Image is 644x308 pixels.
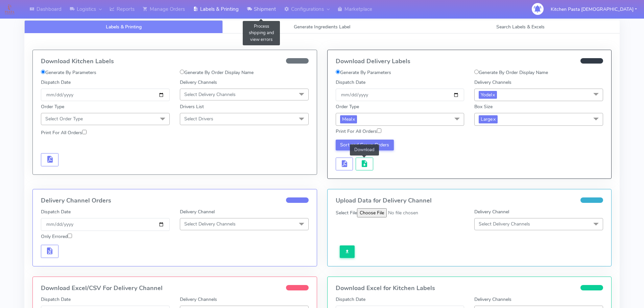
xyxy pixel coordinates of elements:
[336,69,391,76] label: Generate By Parameters
[180,103,204,110] label: Drivers List
[474,70,479,74] input: Generate By Order Display Name
[294,24,350,30] span: Generate Ingredients Label
[493,115,496,122] a: x
[336,103,359,110] label: Order Type
[41,233,72,240] label: Only Errored
[479,91,497,99] span: Yodel
[546,2,642,16] button: Kitchen Pasta [DEMOGRAPHIC_DATA]
[41,79,71,86] label: Dispatch Date
[474,208,509,215] label: Delivery Channel
[340,115,357,123] span: Meal
[180,208,215,215] label: Delivery Channel
[180,296,217,303] label: Delivery Channels
[474,103,493,110] label: Box Size
[41,70,45,74] input: Generate By Parameters
[336,58,603,65] h4: Download Delivery Labels
[184,116,213,122] span: Select Drivers
[41,129,87,136] label: Print For All Orders
[180,69,254,76] label: Generate By Order Display Name
[336,70,340,74] input: Generate By Parameters
[474,69,548,76] label: Generate By Order Display Name
[41,58,309,65] h4: Download Kitchen Labels
[41,208,71,215] label: Dispatch Date
[41,69,96,76] label: Generate By Parameters
[336,79,365,86] label: Dispatch Date
[184,91,236,98] span: Select Delivery Channels
[41,285,309,292] h4: Download Excel/CSV For Delivery Channel
[41,103,64,110] label: Order Type
[336,128,381,135] label: Print For All Orders
[45,116,83,122] span: Select Order Type
[82,130,87,134] input: Print For All Orders
[352,115,355,122] a: x
[492,91,495,98] a: x
[336,285,603,292] h4: Download Excel for Kitchen Labels
[474,79,511,86] label: Delivery Channels
[180,79,217,86] label: Delivery Channels
[184,221,236,227] span: Select Delivery Channels
[41,197,309,204] h4: Delivery Channel Orders
[496,24,545,30] span: Search Labels & Excels
[24,20,620,33] ul: Tabs
[336,197,603,204] h4: Upload Data for Delivery Channel
[180,70,184,74] input: Generate By Order Display Name
[474,296,511,303] label: Delivery Channels
[41,296,71,303] label: Dispatch Date
[377,128,381,133] input: Print For All Orders
[106,24,142,30] span: Labels & Printing
[479,221,530,227] span: Select Delivery Channels
[336,209,357,216] label: Select File
[479,115,498,123] span: Large
[336,296,365,303] label: Dispatch Date
[336,140,394,150] button: Sort and Group Orders
[68,234,72,238] input: Only Errored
